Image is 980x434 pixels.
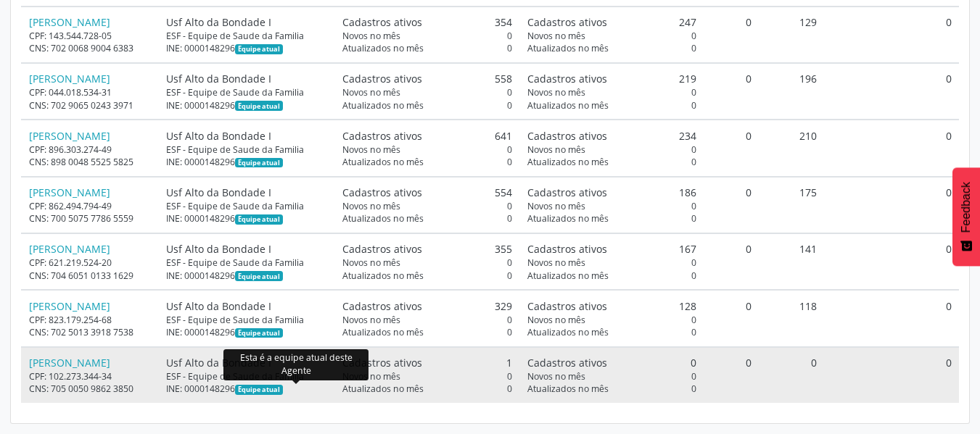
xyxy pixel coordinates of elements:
div: 0 [527,156,696,168]
div: 0 [527,326,696,338]
td: 118 [759,290,825,346]
div: 0 [342,42,511,54]
span: Atualizados no mês [527,42,609,54]
td: 141 [759,233,825,290]
div: 354 [342,14,511,30]
div: CNS: 898 0048 5525 5825 [29,156,152,168]
div: CNS: 702 5013 3918 7538 [29,326,152,338]
div: ESF - Equipe de Saude da Familia [166,143,327,156]
div: 558 [342,71,511,86]
div: 0 [527,314,696,326]
div: CPF: 862.494.794-49 [29,200,152,212]
span: Atualizados no mês [527,212,609,225]
td: 0 [704,347,759,403]
span: Esta é a equipe atual deste Agente [235,271,282,281]
div: 0 [527,42,696,54]
span: Equipe atual [235,385,282,395]
span: Atualizados no mês [527,383,609,395]
div: 0 [527,200,696,212]
span: Novos no mês [527,314,585,326]
a: [PERSON_NAME] [29,356,110,370]
div: INE: 0000148296 [166,212,327,225]
span: Novos no mês [342,200,400,212]
td: 129 [759,7,825,63]
div: 0 [342,383,511,395]
div: CNS: 702 0068 9004 6383 [29,42,152,54]
span: Atualizados no mês [527,326,609,338]
td: 0 [704,290,759,346]
span: Novos no mês [342,30,400,42]
span: Novos no mês [342,256,400,269]
td: 175 [759,177,825,233]
a: [PERSON_NAME] [29,185,110,199]
span: Cadastros ativos [527,71,607,86]
div: CNS: 700 5075 7786 5559 [29,212,152,225]
div: CPF: 044.018.534-31 [29,86,152,99]
button: Feedback - Mostrar pesquisa [952,167,980,266]
a: [PERSON_NAME] [29,72,110,85]
div: 0 [342,99,511,112]
div: 1 [342,355,511,370]
td: 0 [704,177,759,233]
div: 0 [527,30,696,42]
div: 329 [342,299,511,314]
div: INE: 0000148296 [166,383,327,395]
td: 0 [704,120,759,176]
div: CPF: 143.544.728-05 [29,30,152,42]
a: [PERSON_NAME] [29,15,110,29]
div: 0 [342,212,511,225]
span: Novos no mês [342,314,400,326]
span: Cadastros ativos [527,14,607,30]
span: Novos no mês [342,86,400,99]
span: Esta é a equipe atual deste Agente [235,101,282,111]
span: Atualizados no mês [342,270,424,282]
span: Cadastros ativos [342,14,422,30]
td: 0 [825,63,959,120]
span: Atualizados no mês [342,326,424,338]
span: Cadastros ativos [527,355,607,370]
span: Cadastros ativos [527,241,607,256]
td: 0 [704,7,759,63]
div: ESF - Equipe de Saude da Familia [166,314,327,326]
div: Usf Alto da Bondade I [166,185,327,200]
span: Cadastros ativos [342,355,422,370]
span: Cadastros ativos [527,128,607,143]
span: Esta é a equipe atual deste Agente [235,214,282,225]
span: Cadastros ativos [342,241,422,256]
div: Usf Alto da Bondade I [166,241,327,256]
span: Atualizados no mês [342,156,424,168]
td: 0 [704,63,759,120]
span: Esta é a equipe atual deste Agente [235,44,282,54]
td: 0 [825,347,959,403]
div: CPF: 896.303.274-49 [29,143,152,156]
div: ESF - Equipe de Saude da Familia [166,200,327,212]
div: 0 [527,86,696,99]
div: CPF: 823.179.254-68 [29,314,152,326]
span: Esta é a equipe atual deste Agente [235,328,282,338]
div: CNS: 702 9065 0243 3971 [29,99,152,112]
div: 0 [342,30,511,42]
div: 554 [342,185,511,200]
td: 0 [704,233,759,290]
div: CPF: 621.219.524-20 [29,256,152,269]
span: Cadastros ativos [342,299,422,314]
div: 234 [527,128,696,143]
td: 196 [759,63,825,120]
div: Usf Alto da Bondade I [166,128,327,143]
td: 0 [825,290,959,346]
div: 641 [342,128,511,143]
div: INE: 0000148296 [166,99,327,112]
div: CPF: 102.273.344-34 [29,370,152,383]
td: 210 [759,120,825,176]
div: 0 [527,256,696,269]
div: Usf Alto da Bondade I [166,299,327,314]
span: Novos no mês [527,256,585,269]
div: 167 [527,241,696,256]
div: Usf Alto da Bondade I [166,355,327,370]
div: Usf Alto da Bondade I [166,71,327,86]
span: Novos no mês [527,370,585,383]
a: [PERSON_NAME] [29,242,110,256]
span: Atualizados no mês [342,42,424,54]
div: 0 [342,326,511,338]
td: 0 [825,177,959,233]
